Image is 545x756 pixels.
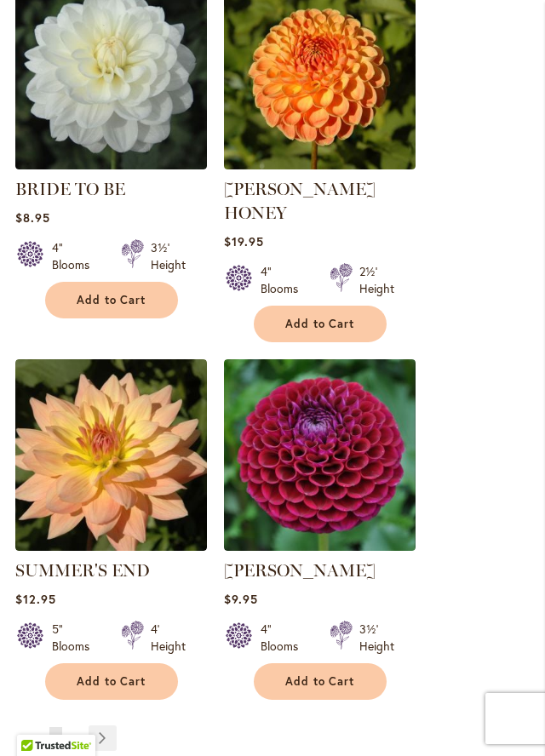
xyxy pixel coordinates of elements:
[285,317,355,331] span: Add to Cart
[52,621,100,655] div: 5" Blooms
[13,696,60,743] iframe: Launch Accessibility Center
[359,263,394,297] div: 2½' Height
[77,293,146,307] span: Add to Cart
[73,733,78,746] span: 2
[261,621,309,655] div: 4" Blooms
[52,239,100,273] div: 4" Blooms
[15,538,207,554] a: SUMMER'S END
[45,663,178,700] button: Add to Cart
[224,233,264,249] span: $19.95
[254,306,387,342] button: Add to Cart
[15,591,56,607] span: $12.95
[15,179,125,199] a: BRIDE TO BE
[285,674,355,689] span: Add to Cart
[15,560,150,581] a: SUMMER'S END
[15,157,207,173] a: BRIDE TO BE
[69,727,83,753] a: 2
[151,239,186,273] div: 3½' Height
[224,560,376,581] a: [PERSON_NAME]
[224,179,376,223] a: [PERSON_NAME] HONEY
[15,209,50,226] span: $8.95
[224,359,416,551] img: Ivanetti
[224,157,416,173] a: CRICHTON HONEY
[359,621,394,655] div: 3½' Height
[261,263,309,297] div: 4" Blooms
[45,282,178,318] button: Add to Cart
[151,621,186,655] div: 4' Height
[254,663,387,700] button: Add to Cart
[77,674,146,689] span: Add to Cart
[15,359,207,551] img: SUMMER'S END
[224,538,416,554] a: Ivanetti
[224,591,258,607] span: $9.95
